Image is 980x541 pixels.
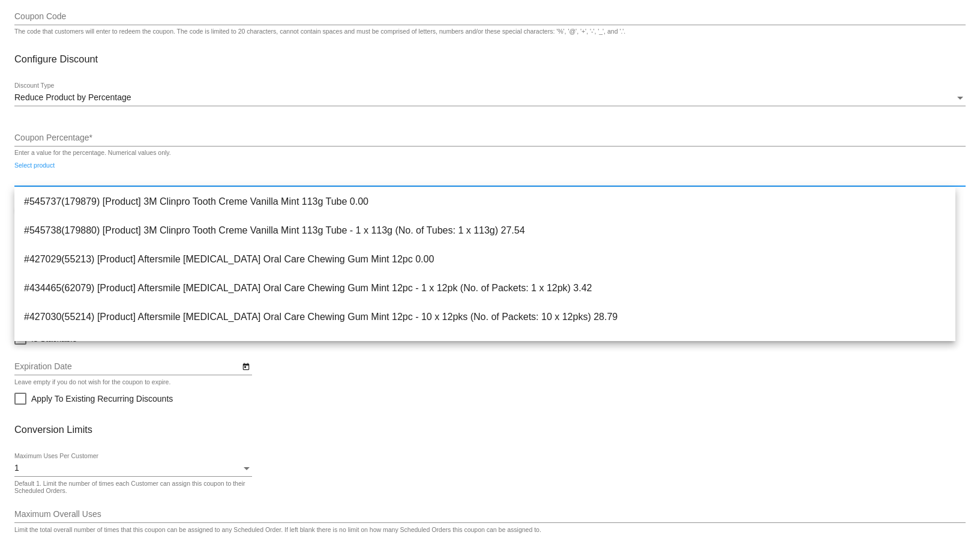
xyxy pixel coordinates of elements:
[14,150,171,157] div: Enter a value for the percentage. Numerical values only.
[31,391,173,406] span: Apply To Existing Recurring Discounts
[24,303,946,331] span: #427030(55214) [Product] Aftersmile [MEDICAL_DATA] Oral Care Chewing Gum Mint 12pc - 10 x 12pks (...
[14,93,966,103] mat-select: Discount Type
[14,92,131,102] span: Reduce Product by Percentage
[24,216,946,245] span: #545738(179880) [Product] 3M Clinpro Tooth Creme Vanilla Mint 113g Tube - 1 x 113g (No. of Tubes:...
[14,173,966,183] input: Select product
[14,362,239,372] input: Expiration Date
[14,463,19,473] span: 1
[14,379,170,386] div: Leave empty if you do not wish for the coupon to expire.
[24,245,946,274] span: #427029(55213) [Product] Aftersmile [MEDICAL_DATA] Oral Care Chewing Gum Mint 12pc 0.00
[24,274,946,303] span: #434465(62079) [Product] Aftersmile [MEDICAL_DATA] Oral Care Chewing Gum Mint 12pc - 1 x 12pk (No...
[14,510,966,519] input: Maximum Overall Uses
[24,331,946,360] span: #416666(53558) [Product] Bamboo Toothbrush 5.00
[14,12,966,22] input: Coupon Code
[24,187,946,216] span: #545737(179879) [Product] 3M Clinpro Tooth Creme Vanilla Mint 113g Tube 0.00
[14,527,541,534] div: Limit the total overall number of times that this coupon can be assigned to any Scheduled Order. ...
[14,53,966,65] h3: Configure Discount
[14,480,246,495] div: Default 1. Limit the number of times each Customer can assign this coupon to their Scheduled Orders.
[14,28,625,35] div: The code that customers will enter to redeem the coupon. The code is limited to 20 characters, ca...
[14,424,966,435] h3: Conversion Limits
[14,133,966,143] input: Coupon Percentage
[239,360,252,372] button: Open calendar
